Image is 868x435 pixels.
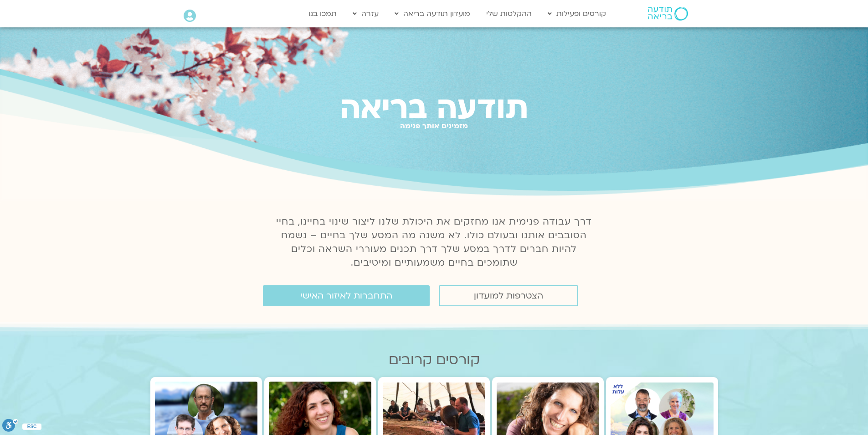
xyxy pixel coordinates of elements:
[543,5,611,22] a: קורסים ופעילות
[390,5,475,22] a: מועדון תודעה בריאה
[263,285,430,306] a: התחברות לאיזור האישי
[304,5,341,22] a: תמכו בנו
[348,5,383,22] a: עזרה
[648,7,688,21] img: תודעה בריאה
[150,352,718,368] h2: קורסים קרובים
[474,291,543,301] span: הצטרפות למועדון
[271,215,597,270] p: דרך עבודה פנימית אנו מחזקים את היכולת שלנו ליצור שינוי בחיינו, בחיי הסובבים אותנו ובעולם כולו. לא...
[482,5,536,22] a: ההקלטות שלי
[439,285,578,306] a: הצטרפות למועדון
[300,291,392,301] span: התחברות לאיזור האישי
